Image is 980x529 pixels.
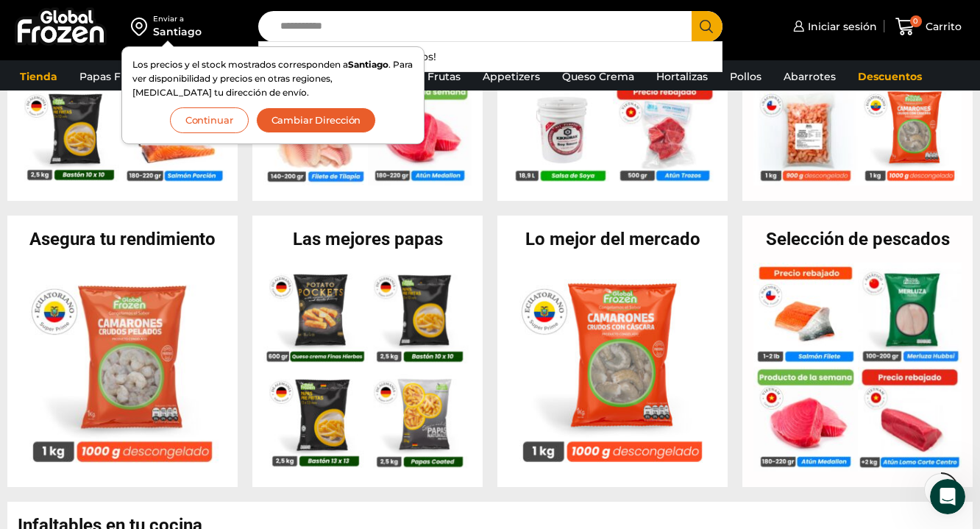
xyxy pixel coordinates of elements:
[692,11,722,42] button: Search button
[722,63,769,90] a: Pollos
[13,63,65,90] a: Tienda
[252,230,483,248] h2: Las mejores papas
[475,63,547,90] a: Appetizers
[649,63,715,90] a: Hortalizas
[789,12,877,41] a: Iniciar sesión
[153,14,202,24] div: Enviar a
[555,63,642,90] a: Queso Crema
[348,59,388,70] strong: Santiago
[72,63,151,90] a: Papas Fritas
[153,24,202,39] div: Santiago
[497,230,728,248] h2: Lo mejor del mercado
[776,63,843,90] a: Abarrotes
[132,57,413,100] p: Los precios y el stock mostrados corresponden a . Para ver disponibilidad y precios en otras regi...
[892,10,965,44] a: 0 Carrito
[7,230,238,248] h2: Asegura tu rendimiento
[141,122,208,145] p: Agotado
[256,107,377,133] button: Cambiar Dirección
[131,14,153,39] img: address-field-icon.svg
[851,63,929,90] a: Descuentos
[804,19,877,34] span: Iniciar sesión
[930,479,965,514] iframe: Intercom live chat
[742,230,973,248] h2: Selección de pescados
[922,19,962,34] span: Carrito
[259,49,722,64] div: ¡No se encontraron resultados!
[910,15,922,27] span: 0
[170,107,249,133] button: Continuar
